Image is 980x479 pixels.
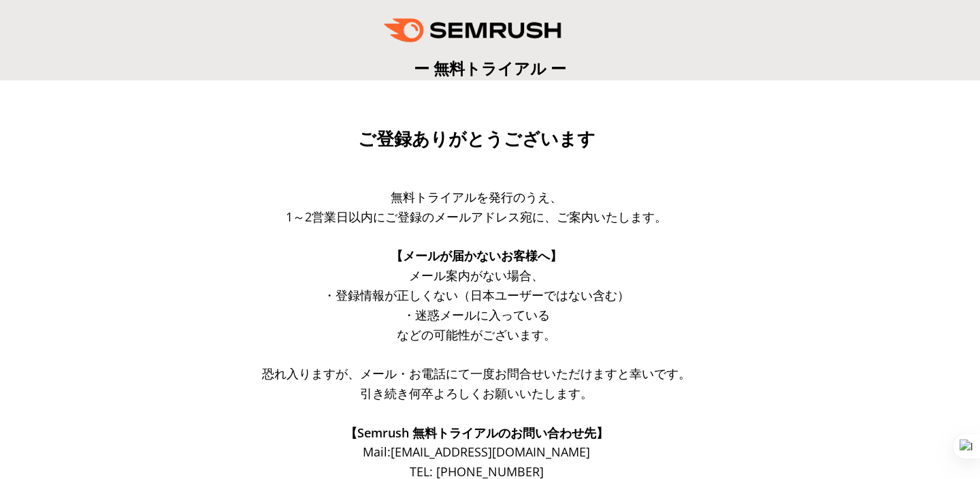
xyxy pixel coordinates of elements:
span: ・登録情報が正しくない（日本ユーザーではない含む） [323,287,630,303]
span: 恐れ入りますが、メール・お電話にて一度お問合せいただけますと幸いです。 [262,365,691,382]
span: ご登録ありがとうございます [358,129,595,149]
span: 【Semrush 無料トライアルのお問い合わせ先】 [345,424,608,441]
span: 【メールが届かないお客様へ】 [391,247,562,264]
span: 無料トライアルを発行のうえ、 [391,189,562,205]
span: ・迷惑メールに入っている [403,307,550,323]
span: などの可能性がございます。 [397,326,556,343]
span: Mail: [EMAIL_ADDRESS][DOMAIN_NAME] [363,444,590,460]
span: メール案内がない場合、 [409,267,544,283]
span: ー 無料トライアル ー [414,57,566,79]
span: 1～2営業日以内にご登録のメールアドレス宛に、ご案内いたします。 [286,208,667,225]
span: 引き続き何卒よろしくお願いいたします。 [360,385,593,401]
